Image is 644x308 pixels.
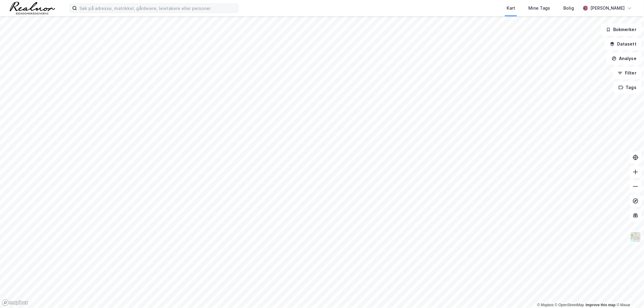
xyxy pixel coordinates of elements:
div: Bolig [563,5,574,12]
input: Søk på adresse, matrikkel, gårdeiere, leietakere eller personer [77,4,238,13]
div: Mine Tags [528,5,550,12]
div: [PERSON_NAME] [590,5,625,12]
iframe: Chat Widget [614,279,644,308]
img: realnor-logo.934646d98de889bb5806.png [10,2,55,14]
div: Kart [507,5,515,12]
div: Kontrollprogram for chat [614,279,644,308]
